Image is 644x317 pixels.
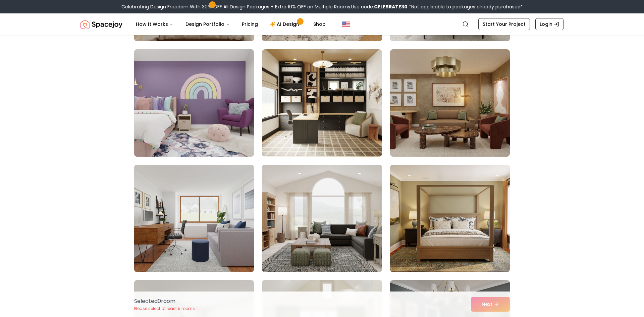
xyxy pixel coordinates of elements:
a: Pricing [236,17,263,31]
span: Use code: [351,3,408,10]
span: *Not applicable to packages already purchased* [408,3,523,10]
button: How It Works [130,17,179,31]
a: AI Design [265,17,307,31]
a: Spacejoy [80,17,122,31]
nav: Main [130,17,331,31]
a: Login [535,18,563,30]
p: Selected 0 room [134,297,195,305]
div: Celebrating Design Freedom With 30% OFF All Design Packages + Extra 10% OFF on Multiple Rooms. [121,3,523,10]
b: CELEBRATE30 [374,3,408,10]
img: Room room-11 [262,165,382,272]
img: Spacejoy Logo [80,17,122,31]
img: Room room-7 [131,47,257,159]
img: Room room-8 [262,49,382,157]
img: Room room-12 [390,165,510,272]
img: Room room-9 [390,49,510,157]
button: Design Portfolio [180,17,235,31]
img: Room room-10 [134,165,254,272]
p: Please select at least 5 rooms [134,306,195,311]
nav: Global [80,13,563,35]
a: Start Your Project [478,18,530,30]
a: Shop [308,17,331,31]
img: United States [342,20,350,28]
